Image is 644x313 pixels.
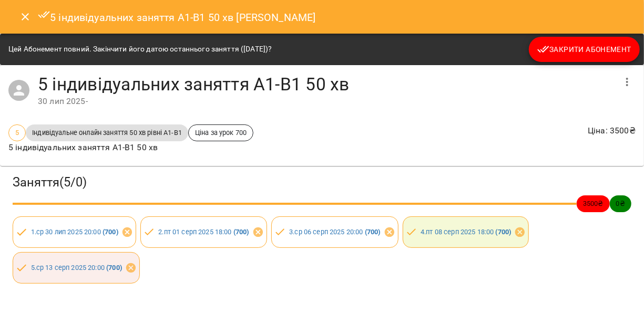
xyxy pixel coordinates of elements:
[38,95,615,108] div: 30 лип 2025 -
[9,128,25,138] span: 5
[365,228,381,236] b: ( 700 )
[13,174,631,191] h3: Заняття ( 5 / 0 )
[13,216,136,248] div: 1.ср 30 лип 2025 20:00 (700)
[8,40,272,59] div: Цей Абонемент повний. Закінчити його датою останнього заняття ([DATE])?
[31,228,118,236] a: 1.ср 30 лип 2025 20:00 (700)
[158,228,249,236] a: 2.пт 01 серп 2025 18:00 (700)
[31,264,122,272] a: 5.ср 13 серп 2025 20:00 (700)
[529,37,640,62] button: Закрити Абонемент
[537,43,631,56] span: Закрити Абонемент
[588,124,636,137] p: Ціна : 3500 ₴
[421,228,511,236] a: 4.пт 08 серп 2025 18:00 (700)
[140,216,267,248] div: 2.пт 01 серп 2025 18:00 (700)
[189,128,253,138] span: Ціна за урок 700
[13,252,140,284] div: 5.ср 13 серп 2025 20:00 (700)
[271,216,398,248] div: 3.ср 06 серп 2025 20:00 (700)
[38,74,615,95] h4: 5 індивідуальних заняття А1-В1 50 хв
[38,8,316,26] h6: 5 індивідуальних заняття А1-В1 50 хв [PERSON_NAME]
[577,199,610,208] span: 3500 ₴
[610,199,631,208] span: 0 ₴
[8,141,253,154] p: 5 індивідуальних заняття А1-В1 50 хв
[13,4,38,29] button: Close
[106,264,122,272] b: ( 700 )
[496,228,512,236] b: ( 700 )
[403,216,529,248] div: 4.пт 08 серп 2025 18:00 (700)
[233,228,249,236] b: ( 700 )
[289,228,380,236] a: 3.ср 06 серп 2025 20:00 (700)
[26,128,188,138] span: Індивідуальне онлайн заняття 50 хв рівні А1-В1
[103,228,118,236] b: ( 700 )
